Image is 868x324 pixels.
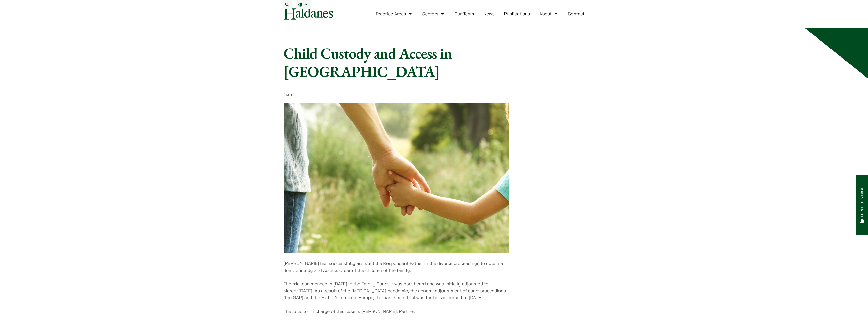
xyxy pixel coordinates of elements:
p: The solicitor in charge of this case is [PERSON_NAME], Partner. [284,308,509,315]
p: [PERSON_NAME] has successfully assisted the Respondent Father in the divorce proceedings to obtai... [284,260,509,274]
img: Logo of Haldanes [284,8,333,20]
a: Publications [504,11,530,17]
a: News [483,11,495,17]
a: EN [298,3,309,7]
a: Our Team [454,11,474,17]
time: [DATE] [284,93,295,97]
a: About [539,11,559,17]
a: Contact [568,11,585,17]
a: Practice Areas [376,11,413,17]
p: The trial commenced in [DATE] in the Family Court. It was part-heard and was initially adjourned ... [284,280,509,301]
h1: Child Custody and Access in [GEOGRAPHIC_DATA] [284,44,547,81]
a: Sectors [422,11,445,17]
